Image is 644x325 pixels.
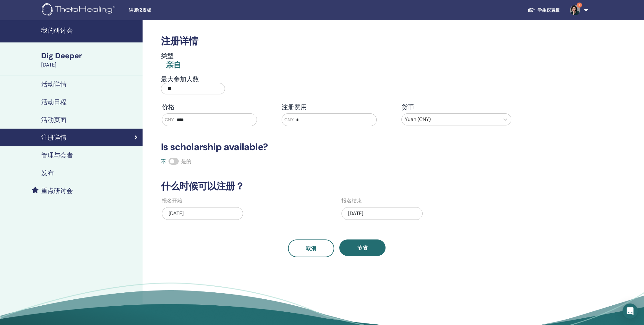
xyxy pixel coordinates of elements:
button: 节省 [339,239,386,256]
span: CNY [284,117,294,123]
h4: 活动日程 [41,98,67,106]
span: 节省 [357,245,367,251]
h4: 发布 [41,169,54,177]
label: 报名开始 [162,197,182,205]
a: 取消 [288,239,334,257]
div: Open Intercom Messenger [622,303,638,319]
h4: 价格 [162,103,272,111]
div: 亲自 [166,60,181,70]
span: 是的 [181,158,191,165]
span: 讲师仪表板 [129,7,224,14]
h4: 注册详情 [41,134,67,141]
img: graduation-cap-white.svg [527,7,535,13]
h4: 我的研讨会 [41,27,139,34]
div: [DATE] [341,207,423,220]
h4: 重点研讨会 [41,187,73,194]
div: Dig Deeper [41,50,139,61]
label: 报名结束 [341,197,362,205]
h4: 活动页面 [41,116,67,124]
img: logo.png [42,3,118,17]
h4: 注册费用 [282,103,392,111]
div: [DATE] [162,207,243,220]
h3: 注册详情 [157,35,516,47]
h4: 管理与会者 [41,151,73,159]
input: 最大参加人数 [161,83,225,94]
h4: 货币 [401,103,512,111]
h3: 什么时候可以注册？ [157,181,516,192]
a: 学生仪表板 [522,4,565,16]
h4: 最大参加人数 [161,75,225,83]
img: default.jpg [570,5,580,15]
span: 取消 [306,245,316,252]
div: [DATE] [41,61,139,69]
h3: Is scholarship available? [157,141,516,153]
span: CNY [165,117,174,123]
span: 不 [161,158,166,165]
h4: 活动详情 [41,80,67,88]
a: Dig Deeper[DATE] [37,50,143,69]
span: 1 [577,3,582,8]
h4: 类型 [161,52,181,60]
